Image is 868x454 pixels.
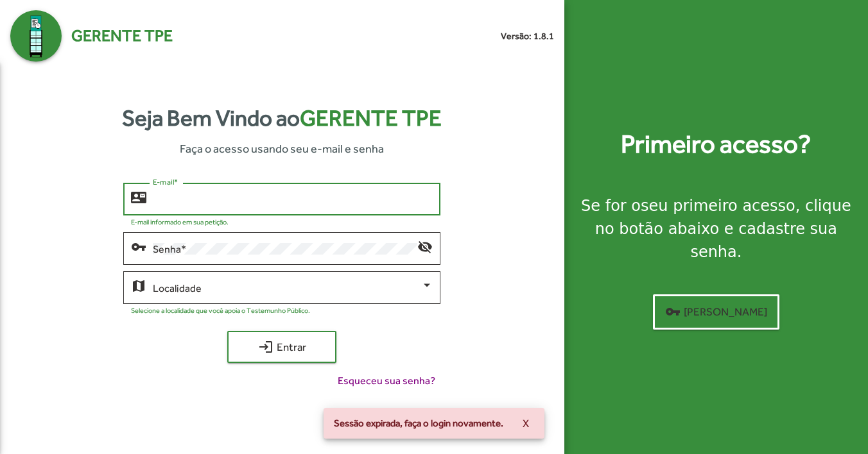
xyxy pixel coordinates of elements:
[621,125,811,164] strong: Primeiro acesso?
[523,412,529,435] span: X
[258,339,273,355] mat-icon: login
[122,101,442,135] strong: Seja Bem Vindo ao
[131,218,229,226] mat-hint: E-mail informado em sua petição.
[417,239,433,254] mat-icon: visibility_off
[334,417,503,430] span: Sessão expirada, faça o login novamente.
[239,335,325,358] span: Entrar
[501,29,554,43] small: Versão: 1.8.1
[653,294,779,330] button: [PERSON_NAME]
[665,300,767,323] span: [PERSON_NAME]
[580,194,853,264] div: Se for o , clique no botão abaixo e cadastre sua senha.
[10,10,62,62] img: Logo Gerente
[300,105,442,131] span: Gerente TPE
[131,189,146,205] mat-icon: contact_mail
[131,239,146,254] mat-icon: vpn_key
[71,24,173,48] span: Gerente TPE
[131,278,146,293] mat-icon: map
[641,197,795,215] strong: seu primeiro acesso
[227,331,336,363] button: Entrar
[338,373,435,389] span: Esqueceu sua senha?
[512,412,539,435] button: X
[131,307,310,314] mat-hint: Selecione a localidade que você apoia o Testemunho Público.
[665,304,681,319] mat-icon: vpn_key
[180,140,384,157] span: Faça o acesso usando seu e-mail e senha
